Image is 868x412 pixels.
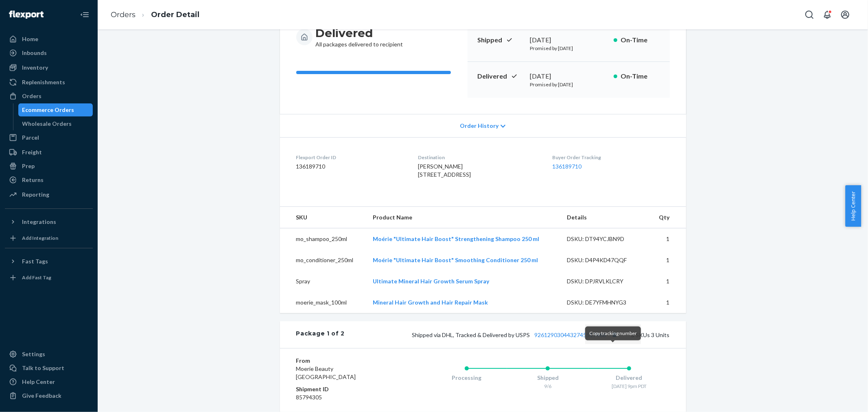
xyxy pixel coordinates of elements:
[567,256,643,264] div: DSKU: D4P4KD47QQF
[22,148,42,156] div: Freight
[296,393,394,401] dd: 85794305
[22,134,39,142] div: Parcel
[5,173,93,186] a: Returns
[22,120,72,128] div: Wholesale Orders
[373,278,489,285] a: Ultimate Mineral Hair Growth Serum Spray
[22,78,65,86] div: Replenishments
[280,228,367,250] td: mo_shampoo_250ml
[373,235,539,242] a: Moérie "Ultimate Hair Boost" Strengthening Shampoo 250 ml
[22,106,74,114] div: Ecommerce Orders
[22,234,58,241] div: Add Integration
[819,7,835,23] button: Open notifications
[296,385,394,393] dt: Shipment ID
[552,163,582,170] a: 136189710
[22,257,48,265] div: Fast Tags
[426,374,507,382] div: Processing
[280,292,367,313] td: moerie_mask_100ml
[567,235,643,243] div: DSKU: DT94YCJBN9D
[530,35,607,45] div: [DATE]
[366,207,560,228] th: Product Name
[373,299,488,306] a: Mineral Hair Growth and Hair Repair Mask
[552,154,669,161] dt: Buyer Order Tracking
[296,357,394,365] dt: From
[296,365,356,380] span: Moerie Beauty [GEOGRAPHIC_DATA]
[22,392,61,400] div: Give Feedback
[650,250,686,271] td: 1
[588,383,670,390] div: [DATE] 9pm PDT
[5,146,93,159] a: Freight
[22,176,44,184] div: Returns
[650,207,686,228] th: Qty
[5,76,93,89] a: Replenishments
[5,255,93,268] button: Fast Tags
[418,154,539,161] dt: Destination
[621,72,660,81] p: On-Time
[621,35,660,45] p: On-Time
[5,375,93,388] a: Help Center
[589,330,637,336] span: Copy tracking number
[316,26,403,48] div: All packages delivered to recipient
[111,10,136,19] a: Orders
[22,49,47,57] div: Inbounds
[22,92,42,100] div: Orders
[5,232,93,245] a: Add Integration
[296,329,345,340] div: Package 1 of 2
[418,163,471,178] span: [PERSON_NAME] [STREET_ADDRESS]
[22,162,35,170] div: Prep
[5,348,93,361] a: Settings
[22,35,38,43] div: Home
[650,228,686,250] td: 1
[650,292,686,313] td: 1
[460,122,498,130] span: Order History
[5,61,93,74] a: Inventory
[151,10,199,19] a: Order Detail
[412,331,620,338] span: Shipped via DHL, Tracked & Delivered by USPS
[801,7,818,23] button: Open Search Box
[5,131,93,144] a: Parcel
[5,389,93,402] button: Give Feedback
[18,117,93,130] a: Wholesale Orders
[18,103,93,116] a: Ecommerce Orders
[77,7,93,23] button: Close Navigation
[22,350,45,358] div: Settings
[296,162,405,171] dd: 136189710
[345,329,669,340] div: 3 SKUs 3 Units
[9,11,44,19] img: Flexport logo
[845,185,861,227] button: Help Center
[280,250,367,271] td: mo_conditioner_250ml
[5,160,93,173] a: Prep
[5,271,93,284] a: Add Fast Tag
[650,271,686,292] td: 1
[837,7,853,23] button: Open account menu
[535,331,606,338] a: 9261290304432745517466
[22,218,56,226] div: Integrations
[588,374,670,382] div: Delivered
[507,383,588,390] div: 9/6
[296,154,405,161] dt: Flexport Order ID
[5,215,93,228] button: Integrations
[5,188,93,201] a: Reporting
[22,274,51,281] div: Add Fast Tag
[373,256,538,263] a: Moérie "Ultimate Hair Boost" Smoothing Conditioner 250 ml
[104,3,206,27] ol: breadcrumbs
[22,364,64,372] div: Talk to Support
[5,90,93,103] a: Orders
[530,81,607,88] p: Promised by [DATE]
[507,374,588,382] div: Shipped
[530,45,607,52] p: Promised by [DATE]
[5,33,93,46] a: Home
[22,191,49,199] div: Reporting
[22,378,55,386] div: Help Center
[567,277,643,285] div: DSKU: DPJRVLKLCRY
[567,298,643,307] div: DSKU: DE7YFMHNYG3
[5,46,93,59] a: Inbounds
[280,207,367,228] th: SKU
[316,26,403,40] h3: Delivered
[477,72,524,81] p: Delivered
[280,271,367,292] td: Spray
[5,362,93,375] a: Talk to Support
[477,35,524,45] p: Shipped
[530,72,607,81] div: [DATE]
[560,207,650,228] th: Details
